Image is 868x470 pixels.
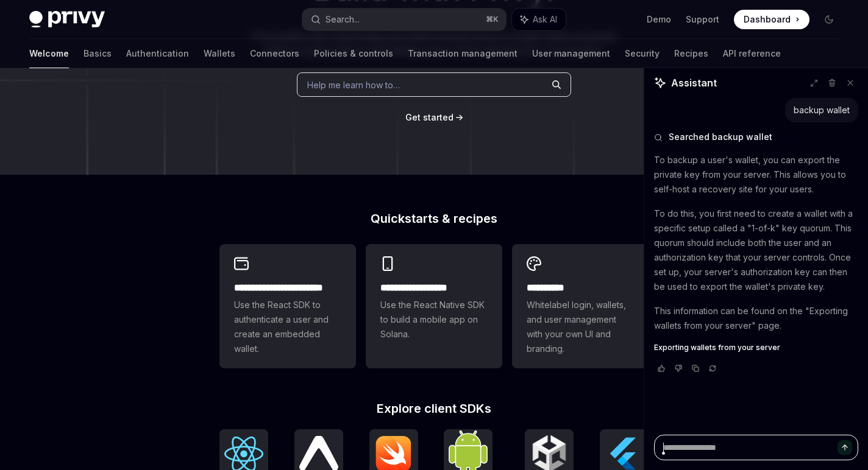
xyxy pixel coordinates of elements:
[674,39,708,68] a: Recipes
[307,79,400,91] span: Help me learn how to…
[219,402,649,415] h2: Explore client SDKs
[512,9,566,30] button: Ask AI
[744,13,791,26] span: Dashboard
[654,343,858,353] a: Exporting wallets from your server
[314,39,393,68] a: Policies & controls
[533,13,557,26] span: Ask AI
[405,112,454,122] span: Get started
[325,12,360,27] div: Search...
[723,39,781,68] a: API reference
[625,39,660,68] a: Security
[405,111,454,124] a: Get started
[486,15,499,24] span: ⌘ K
[380,298,488,342] span: Use the React Native SDK to build a mobile app on Solana.
[654,304,858,333] p: This information can be found on the "Exporting wallets from your server" page.
[250,39,299,68] a: Connectors
[532,39,610,68] a: User management
[686,13,719,26] a: Support
[819,10,839,29] button: Toggle dark mode
[669,131,772,143] span: Searched backup wallet
[654,343,780,353] span: Exporting wallets from your server
[408,39,518,68] a: Transaction management
[126,39,189,68] a: Authentication
[654,206,858,294] p: To do this, you first need to create a wallet with a specific setup called a "1-of-k" key quorum....
[29,11,105,28] img: dark logo
[654,131,858,143] button: Searched backup wallet
[527,298,634,356] span: Whitelabel login, wallets, and user management with your own UI and branding.
[219,212,649,225] h2: Quickstarts & recipes
[234,298,341,356] span: Use the React SDK to authenticate a user and create an embedded wallet.
[29,39,69,68] a: Welcome
[366,244,502,368] a: **** **** **** ***Use the React Native SDK to build a mobile app on Solana.
[794,104,850,116] div: backup wallet
[671,75,717,90] span: Assistant
[512,244,649,368] a: **** *****Whitelabel login, wallets, and user management with your own UI and branding.
[654,153,858,197] p: To backup a user's wallet, you can export the private key from your server. This allows you to se...
[204,39,235,68] a: Wallets
[647,13,671,26] a: Demo
[838,440,852,455] button: Send message
[734,10,809,29] a: Dashboard
[302,9,506,30] button: Search...⌘K
[84,39,112,68] a: Basics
